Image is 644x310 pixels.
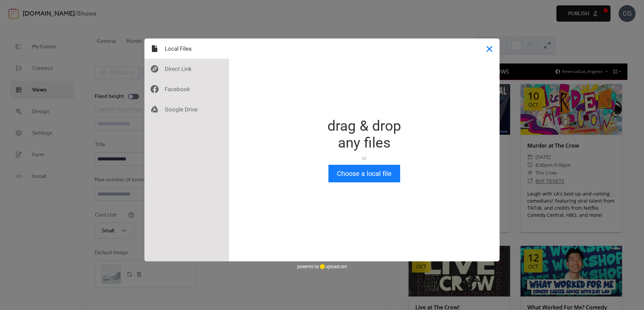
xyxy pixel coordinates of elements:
[328,165,400,182] button: Choose a local file
[144,79,229,99] div: Facebook
[144,38,229,59] div: Local Files
[144,99,229,120] div: Google Drive
[479,38,500,59] button: Close
[297,261,347,272] div: powered by
[327,155,401,161] div: or
[319,264,347,269] a: uploadcare
[144,59,229,79] div: Direct Link
[327,118,401,151] div: drag & drop any files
